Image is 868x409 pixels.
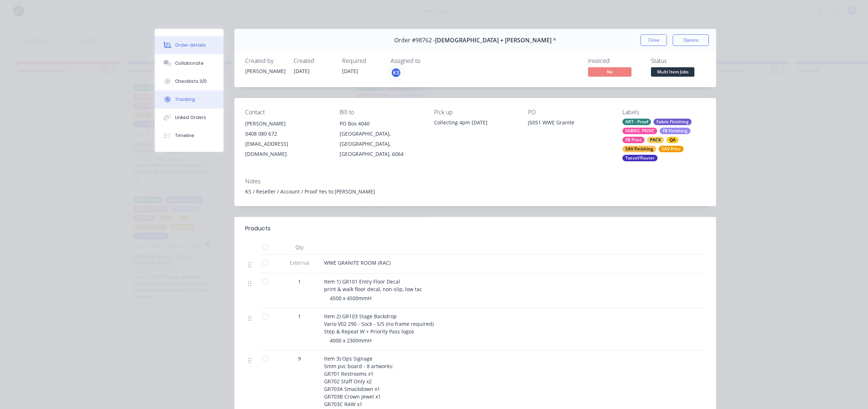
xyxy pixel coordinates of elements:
div: Pick up [434,109,517,116]
div: Labels [622,109,705,116]
div: [PERSON_NAME] [245,119,328,129]
button: Timeline [155,127,224,145]
div: PO [528,109,611,116]
span: [DEMOGRAPHIC_DATA] + [PERSON_NAME] ^ [435,37,556,44]
span: [DATE] [342,68,358,74]
span: 1 [298,278,301,285]
div: Linked Orders [175,114,206,121]
div: Checklists 0/0 [175,78,207,85]
div: PACK [647,137,664,143]
div: J5051 WWE Granite [528,119,611,129]
div: Products [245,224,271,233]
button: Tracking [155,90,224,108]
div: Order details [175,42,206,48]
span: 4000 x 2300mmH [330,337,371,344]
div: FABRIC PRINT [622,128,657,134]
div: PO Box 4040[GEOGRAPHIC_DATA], [GEOGRAPHIC_DATA], [GEOGRAPHIC_DATA], 6064 [340,119,422,159]
div: PO Box 4040 [340,119,422,129]
div: SAV Finishing [622,146,656,152]
button: Checklists 0/0 [155,72,224,90]
button: Options [673,34,709,46]
div: Created [294,57,333,64]
div: Status [651,57,705,64]
button: KS [391,67,401,78]
span: No [588,67,631,76]
button: Close [641,34,667,46]
span: [DATE] [294,68,310,74]
button: Multi Item Jobs [651,67,694,78]
div: Bill to [340,109,422,116]
div: Notes [245,178,705,185]
div: QA [667,137,678,143]
button: Linked Orders [155,108,224,127]
div: Collecting 4pm [DATE] [434,119,517,126]
div: [EMAIL_ADDRESS][DOMAIN_NAME] [245,139,328,159]
span: 9 [298,355,301,362]
div: Qty [278,240,321,255]
div: 0408 080 672 [245,129,328,139]
div: FB Print [622,137,644,143]
div: KS / Reseller / Account / Proof Yes to [PERSON_NAME] [245,188,705,195]
div: Tracking [175,96,195,103]
div: FB Finishing [660,128,690,134]
div: Invoiced [588,57,642,64]
button: Order details [155,36,224,54]
div: ART - Proof [622,119,651,125]
div: Texcel/Router [622,155,658,161]
button: Collaborate [155,54,224,72]
div: [PERSON_NAME]0408 080 672[EMAIL_ADDRESS][DOMAIN_NAME] [245,119,328,159]
div: Contact [245,109,328,116]
span: WWE GRANITE ROOM (RAC) [324,259,391,266]
div: [GEOGRAPHIC_DATA], [GEOGRAPHIC_DATA], [GEOGRAPHIC_DATA], 6064 [340,129,422,159]
div: Collaborate [175,60,204,67]
span: Item 1) GR101 Entry Floor Decal print & walk floor decal, non-slip, low tac [324,278,422,293]
div: Created by [245,57,285,64]
span: Multi Item Jobs [651,67,694,76]
div: Assigned to [391,57,463,64]
div: SAV Print [659,146,684,152]
span: 4500 x 4500mmH [330,295,371,302]
div: Required [342,57,382,64]
div: Timeline [175,132,194,139]
span: Order #98762 - [394,37,435,44]
div: Fabric Finishing [654,119,692,125]
div: [PERSON_NAME] [245,67,285,75]
span: 1 [298,312,301,320]
span: External [281,259,318,267]
span: Item 2) GR103 Stage Backdrop Vario V02 290 - Sock - S/S (no frame required) Step & Repeat W + Pri... [324,313,434,335]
